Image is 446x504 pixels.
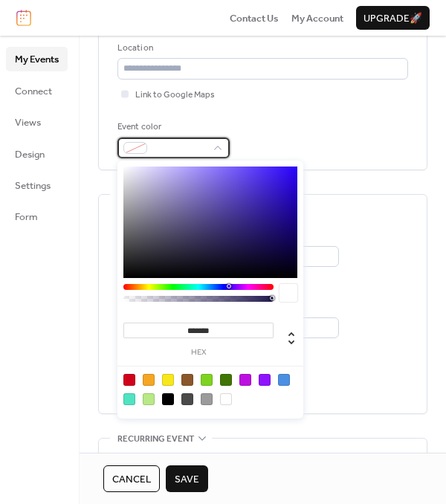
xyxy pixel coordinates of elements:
div: #F8E71C [162,374,174,386]
a: My Account [291,10,343,25]
span: Design [15,147,45,162]
div: #4A90E2 [278,374,290,386]
span: My Account [291,11,343,26]
div: #9013FE [259,374,271,386]
span: Upgrade 🚀 [363,11,422,26]
div: #FFFFFF [220,393,232,405]
button: Save [166,465,208,492]
div: #D0021B [123,374,135,386]
span: Save [175,472,199,487]
a: Connect [6,79,68,103]
a: Settings [6,173,68,197]
a: Contact Us [230,10,279,25]
a: Design [6,142,68,166]
div: #4A4A4A [181,393,193,405]
div: #BD10E0 [239,374,251,386]
span: Link to Google Maps [135,88,215,103]
a: Form [6,204,68,228]
span: Settings [15,178,51,193]
span: Cancel [112,472,151,487]
span: Recurring event [117,431,194,446]
span: Connect [15,84,52,99]
div: #F5A623 [143,374,155,386]
div: #9B9B9B [201,393,213,405]
div: Location [117,41,405,56]
span: Form [15,210,38,224]
label: hex [123,349,274,357]
span: Contact Us [230,11,279,26]
button: Cancel [103,465,160,492]
a: Views [6,110,68,134]
div: #50E3C2 [123,393,135,405]
div: #8B572A [181,374,193,386]
img: logo [16,10,31,26]
div: #417505 [220,374,232,386]
span: My Events [15,52,59,67]
div: #000000 [162,393,174,405]
a: My Events [6,47,68,71]
span: Views [15,115,41,130]
div: #B8E986 [143,393,155,405]
div: #7ED321 [201,374,213,386]
div: Event color [117,120,227,135]
button: Upgrade🚀 [356,6,430,30]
